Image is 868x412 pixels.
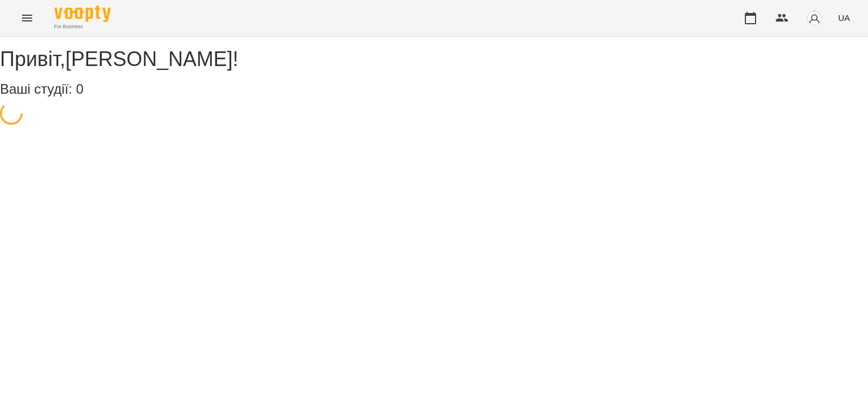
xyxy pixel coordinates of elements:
span: 0 [76,81,83,97]
img: Voopty Logo [54,6,111,22]
span: For Business [54,23,111,30]
button: UA [834,7,854,28]
img: avatar_s.png [806,10,822,26]
button: Menu [14,5,41,32]
span: UA [838,12,850,24]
